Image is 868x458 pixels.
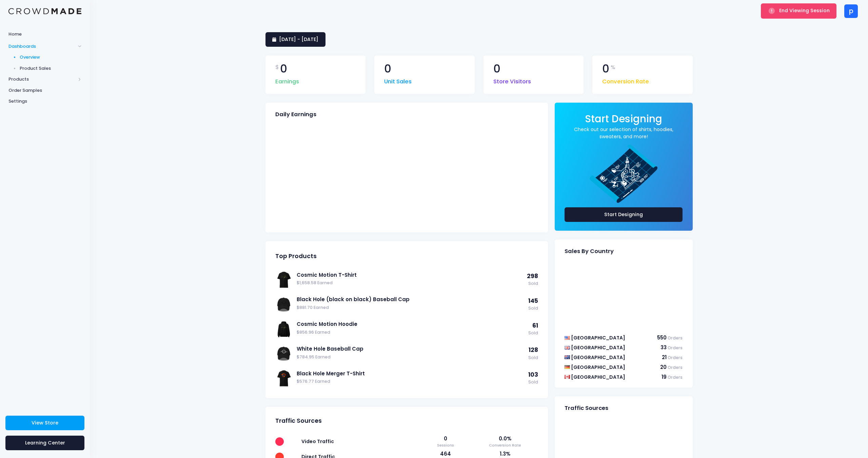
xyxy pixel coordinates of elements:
span: Traffic Sources [565,405,608,412]
span: View Store [32,419,58,426]
span: Orders [668,374,683,380]
span: Sold [527,280,538,287]
span: Orders [668,345,683,351]
a: White Hole Baseball Cap [297,345,525,353]
span: 0.0% [472,435,538,442]
span: 103 [528,371,538,379]
span: Unit Sales [384,74,412,86]
a: Black Hole Merger T-Shirt [297,370,525,377]
span: Top Products [275,253,317,260]
span: 298 [527,272,538,280]
span: Settings [8,98,81,105]
span: $784.95 Earned [297,354,525,360]
img: Logo [8,8,81,15]
span: 33 [660,344,667,351]
span: [GEOGRAPHIC_DATA] [571,334,625,341]
span: Traffic Sources [275,417,322,424]
span: Conversion Rate [472,442,538,448]
span: [GEOGRAPHIC_DATA] [571,374,625,380]
span: 464 [426,450,465,458]
a: Cosmic Motion Hoodie [297,320,525,328]
a: View Store [5,416,84,430]
span: Daily Earnings [275,111,316,118]
span: 0 [493,63,500,75]
span: Sessions [426,442,465,448]
span: End Viewing Session [779,7,830,14]
span: Products [8,76,76,83]
span: 1.3% [472,450,538,458]
span: 0 [280,63,287,75]
span: 0 [384,63,391,75]
span: Product Sales [20,65,82,72]
a: Start Designing [565,207,683,222]
span: Orders [668,335,683,341]
span: Sold [528,330,538,336]
a: Cosmic Motion T-Shirt [297,271,524,279]
a: Start Designing [585,118,662,124]
span: 21 [662,354,667,361]
span: Video Traffic [301,438,334,445]
span: Sold [528,379,538,386]
span: Sold [528,355,538,361]
span: $856.96 Earned [297,329,525,336]
a: [DATE] - [DATE] [265,32,325,47]
span: Order Samples [8,87,81,94]
span: 145 [528,297,538,305]
span: Overview [20,54,82,61]
span: $881.70 Earned [297,305,525,311]
a: Black Hole (black on black) Baseball Cap [297,296,525,303]
div: p [844,4,858,18]
button: End Viewing Session [761,3,836,18]
span: Earnings [275,74,299,86]
a: Learning Center [5,436,84,450]
span: 20 [660,363,667,371]
span: Sold [528,305,538,312]
span: Sales By Country [565,248,614,255]
span: 61 [532,321,538,330]
span: Conversion Rate [602,74,649,86]
span: [GEOGRAPHIC_DATA] [571,344,625,351]
span: 550 [657,334,667,341]
span: [DATE] - [DATE] [279,36,318,43]
span: $ [275,63,279,71]
span: 128 [529,346,538,354]
span: 0 [426,435,465,442]
span: Home [8,31,81,38]
span: Learning Center [25,439,65,446]
span: % [611,63,615,71]
span: Start Designing [585,112,662,126]
span: $1,658.58 Earned [297,280,524,286]
a: Check out our selection of shirts, hoodies, sweaters, and more! [565,126,683,140]
span: [GEOGRAPHIC_DATA] [571,364,625,371]
span: Orders [668,365,683,370]
span: 0 [602,63,609,75]
span: 19 [662,373,667,380]
span: [GEOGRAPHIC_DATA] [571,354,625,361]
span: $576.77 Earned [297,378,525,385]
span: Orders [668,355,683,360]
span: Dashboards [8,43,76,50]
span: Store Visitors [493,74,531,86]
